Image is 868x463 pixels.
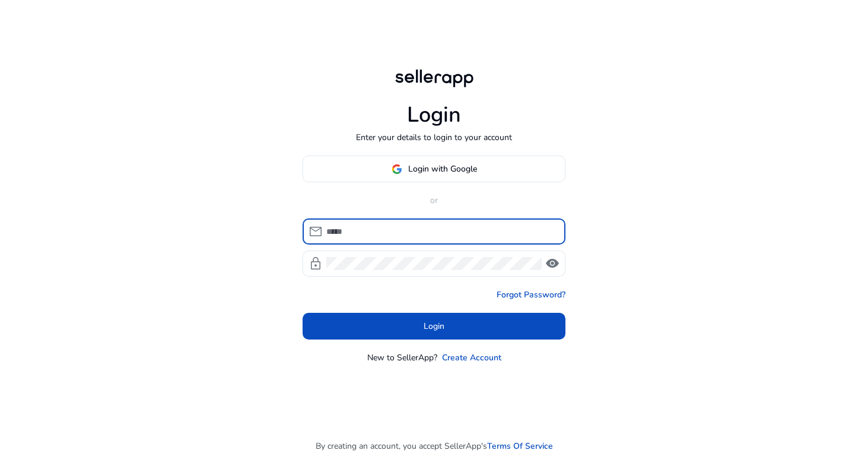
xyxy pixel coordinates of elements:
button: Login with Google [303,156,565,182]
span: Login with Google [408,163,477,175]
p: New to SellerApp? [367,351,437,364]
a: Create Account [442,351,501,364]
img: google-logo.svg [392,164,402,175]
span: lock [309,256,323,271]
button: Login [303,313,565,340]
span: Login [424,320,444,332]
a: Terms Of Service [487,440,553,452]
span: visibility [545,256,559,271]
p: or [303,194,565,207]
a: Forgot Password? [497,288,565,301]
h1: Login [407,102,461,128]
span: mail [309,224,323,239]
p: Enter your details to login to your account [356,131,512,144]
